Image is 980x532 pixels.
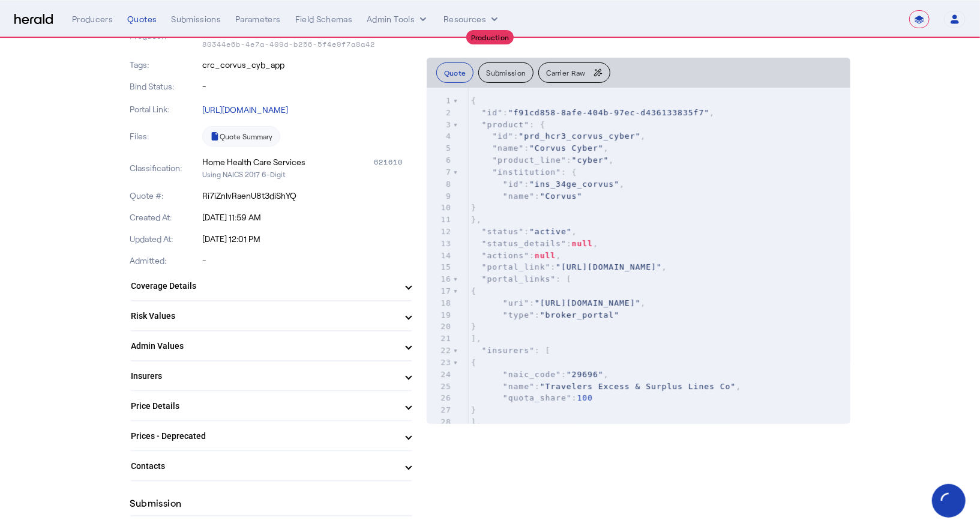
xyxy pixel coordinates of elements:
[478,62,534,83] button: Submission
[130,301,412,330] mat-expansion-panel-header: Risk Values
[492,131,513,141] span: "id"
[130,162,200,174] p: Classification:
[471,239,598,248] span: : ,
[202,40,412,49] p: 80344e6b-4e7a-409d-b256-5f4e9f7a8a42
[529,180,619,189] span: "ins_34ge_corvus"
[130,255,200,267] p: Admitted:
[130,130,200,142] p: Files:
[367,13,429,25] button: internal dropdown menu
[471,203,476,212] span: }
[427,238,453,250] div: 13
[72,13,113,25] div: Producers
[130,80,200,92] p: Bind Status:
[540,382,736,391] span: "Travelers Excess & Surplus Lines Co"
[492,168,561,177] span: "institution"
[427,166,453,178] div: 7
[471,192,582,201] span: :
[130,103,200,115] p: Portal Link:
[436,62,474,83] button: Quote
[471,96,476,105] span: {
[202,168,412,180] p: Using NAICS 2017 6-Digit
[508,108,709,117] span: "f91cd858-8afe-404b-97ec-d436133835f7"
[427,261,453,273] div: 15
[427,404,453,416] div: 27
[503,310,535,319] span: "type"
[202,104,288,115] a: [URL][DOMAIN_NAME]
[471,393,593,402] span: :
[171,13,221,25] div: Submissions
[471,322,476,331] span: }
[130,233,200,245] p: Updated At:
[535,251,556,260] span: null
[546,69,585,76] span: Carrier Raw
[471,215,482,224] span: },
[540,192,583,201] span: "Corvus"
[492,144,524,153] span: "name"
[427,392,453,404] div: 26
[567,370,604,379] span: "29696"
[535,298,641,307] span: "[URL][DOMAIN_NAME]"
[131,430,397,443] mat-panel-title: Prices - Deprecated
[538,62,610,83] button: Carrier Raw
[471,346,551,355] span: : [
[202,126,280,147] a: Quote Summary
[471,144,609,153] span: : ,
[503,298,529,307] span: "uri"
[492,156,567,165] span: "product_line"
[577,393,592,402] span: 100
[427,345,453,357] div: 22
[471,382,741,391] span: : ,
[202,233,412,245] p: [DATE] 12:01 PM
[471,298,646,307] span: : ,
[427,285,453,297] div: 17
[427,142,453,154] div: 5
[427,369,453,381] div: 24
[202,59,412,71] p: crc_corvus_cyb_app
[427,309,453,321] div: 19
[471,120,546,129] span: : {
[503,180,524,189] span: "id"
[427,250,453,262] div: 14
[427,154,453,166] div: 6
[427,297,453,309] div: 18
[482,239,567,248] span: "status_details"
[471,227,577,236] span: : ,
[482,120,529,129] span: "product"
[131,400,397,413] mat-panel-title: Price Details
[14,14,53,25] img: Herald Logo
[130,59,200,71] p: Tags:
[427,202,453,214] div: 10
[556,262,662,271] span: "[URL][DOMAIN_NAME]"
[131,340,397,352] mat-panel-title: Admin Values
[131,310,397,322] mat-panel-title: Risk Values
[471,286,476,295] span: {
[427,178,453,190] div: 8
[471,251,561,260] span: : ,
[130,391,412,420] mat-expansion-panel-header: Price Details
[519,131,640,141] span: "prd_hcr3_corvus_cyber"
[427,226,453,238] div: 12
[540,310,619,319] span: "broker_portal"
[427,416,453,428] div: 28
[130,452,412,480] mat-expansion-panel-header: Contacts
[466,30,514,44] div: Production
[482,346,535,355] span: "insurers"
[130,496,182,510] h4: Submission
[471,370,609,379] span: : ,
[427,214,453,226] div: 11
[130,422,412,450] mat-expansion-panel-header: Prices - Deprecated
[471,262,667,271] span: : ,
[130,271,412,300] mat-expansion-panel-header: Coverage Details
[427,321,453,333] div: 20
[529,144,604,153] span: "Corvus Cyber"
[131,370,397,382] mat-panel-title: Insurers
[130,211,200,223] p: Created At:
[529,227,572,236] span: "active"
[427,88,850,424] herald-code-block: quote
[443,13,501,25] button: Resources dropdown menu
[482,274,556,283] span: "portal_links"
[427,119,453,131] div: 3
[427,273,453,285] div: 16
[471,180,625,189] span: : ,
[202,211,412,223] p: [DATE] 11:59 AM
